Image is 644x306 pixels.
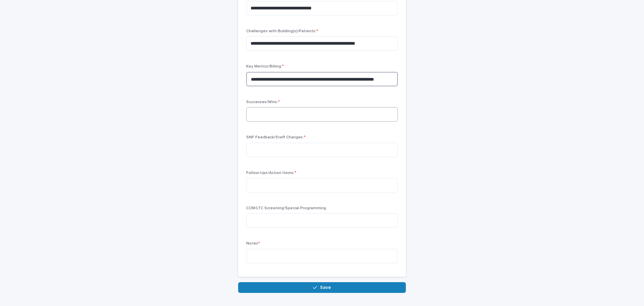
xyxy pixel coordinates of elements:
span: Follow-Ups/Action Items: [246,171,296,175]
span: CCM/LTC Screening/Special Programming [246,206,326,210]
button: Save [238,282,406,293]
span: Save [320,285,331,290]
span: Key Metrics/Billing: [246,64,284,69]
span: Successes/Wins: [246,100,280,104]
span: SNF Feedback/Staff Changes: [246,135,306,139]
span: Notes [246,242,260,246]
span: Challenges with Building(s)/Patients: [246,29,318,33]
